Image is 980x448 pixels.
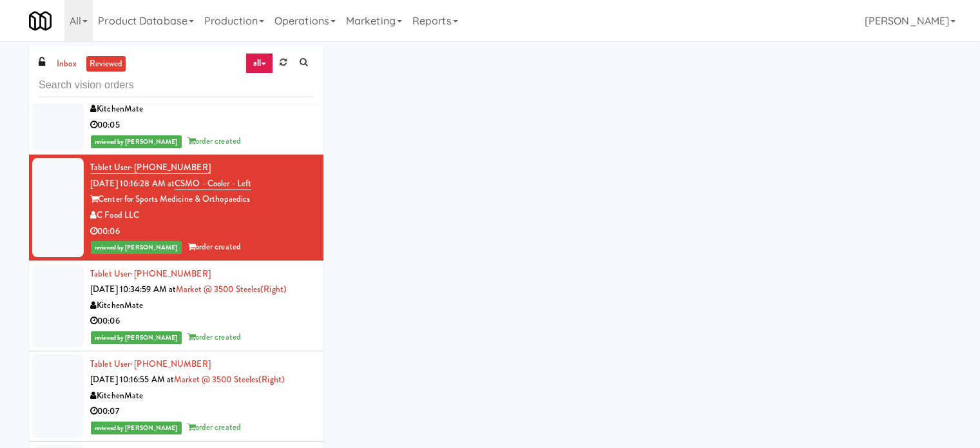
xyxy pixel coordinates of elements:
[29,155,323,261] li: Tablet User· [PHONE_NUMBER][DATE] 10:16:28 AM atCSMO - Cooler - LeftCenter for Sports Medicine & ...
[90,373,174,385] span: [DATE] 10:16:55 AM at
[90,283,176,295] span: [DATE] 10:34:59 AM at
[187,421,241,433] span: order created
[176,283,287,295] a: Market @ 3500 Steeles(Right)
[187,135,241,147] span: order created
[130,268,211,280] span: · [PHONE_NUMBER]
[90,191,314,208] div: Center for Sports Medicine & Orthopaedics
[90,313,314,329] div: 00:06
[29,261,323,351] li: Tablet User· [PHONE_NUMBER][DATE] 10:34:59 AM atMarket @ 3500 Steeles(Right)KitchenMate00:06revie...
[245,53,273,73] a: all
[90,388,314,404] div: KitchenMate
[91,135,182,148] span: reviewed by [PERSON_NAME]
[90,208,314,224] div: C Food LLC
[91,241,182,254] span: reviewed by [PERSON_NAME]
[187,331,241,343] span: order created
[90,224,314,240] div: 00:06
[130,161,211,173] span: · [PHONE_NUMBER]
[29,351,323,442] li: Tablet User· [PHONE_NUMBER][DATE] 10:16:55 AM atMarket @ 3500 Steeles(Right)KitchenMate00:07revie...
[90,268,211,280] a: Tablet User· [PHONE_NUMBER]
[29,10,52,32] img: Micromart
[91,331,182,344] span: reviewed by [PERSON_NAME]
[90,101,314,117] div: KitchenMate
[174,373,285,385] a: Market @ 3500 Steeles(Right)
[53,56,80,72] a: inbox
[91,422,182,434] span: reviewed by [PERSON_NAME]
[39,73,314,97] input: Search vision orders
[90,404,314,420] div: 00:07
[90,177,175,190] span: [DATE] 10:16:28 AM at
[175,177,251,190] a: CSMO - Cooler - Left
[29,64,323,155] li: Tablet User· [PHONE_NUMBER][DATE] 10:49:59 AM atMarket @ 3500 Steeles(Right)KitchenMate00:05revie...
[90,298,314,314] div: KitchenMate
[90,117,314,133] div: 00:05
[86,56,126,72] a: reviewed
[187,240,241,253] span: order created
[90,161,211,174] a: Tablet User· [PHONE_NUMBER]
[130,358,211,370] span: · [PHONE_NUMBER]
[90,358,211,370] a: Tablet User· [PHONE_NUMBER]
